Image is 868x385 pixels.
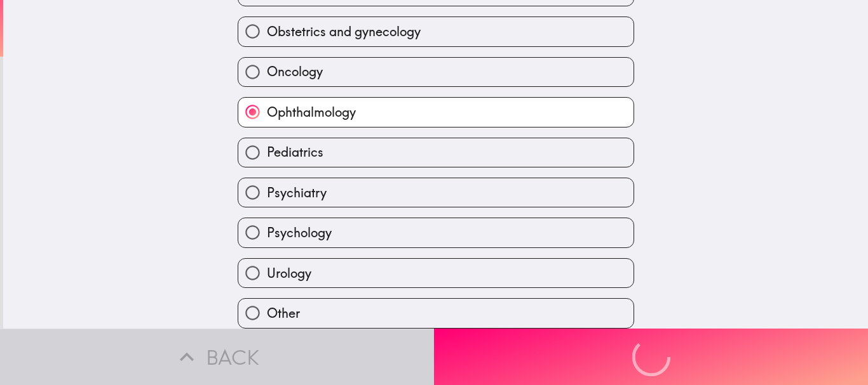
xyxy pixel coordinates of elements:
button: Ophthalmology [238,98,634,126]
button: Psychiatry [238,178,634,207]
button: Pediatrics [238,138,634,167]
span: Oncology [267,63,323,81]
button: Obstetrics and gynecology [238,17,634,46]
span: Pediatrics [267,143,323,161]
span: Obstetrics and gynecology [267,23,421,41]
span: Psychiatry [267,184,327,202]
button: Urology [238,259,634,287]
button: Other [238,299,634,327]
button: Psychology [238,218,634,247]
span: Psychology [267,224,332,242]
span: Other [267,304,300,322]
span: Urology [267,264,311,282]
span: Ophthalmology [267,103,356,121]
button: Oncology [238,58,634,86]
